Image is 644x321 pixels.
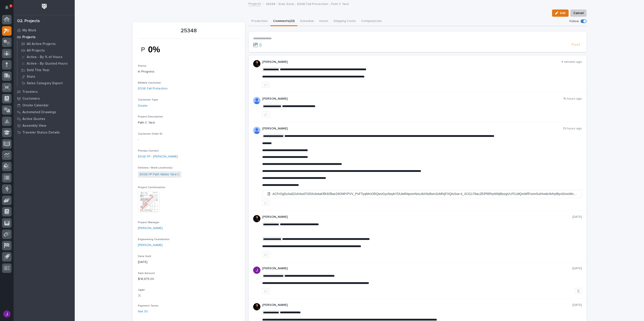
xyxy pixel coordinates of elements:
[22,103,49,108] p: Onsite Calendar
[22,97,40,101] p: Customers
[138,137,240,142] p: -
[573,10,584,16] span: Cancel
[17,80,75,86] a: Sales Category Export
[138,277,240,281] p: $ 16,875.00
[138,65,147,67] span: Status
[138,255,151,258] span: Date Sold
[575,288,582,294] button: Delete post
[572,42,580,47] span: Post
[140,172,180,177] a: EDGE FP Path Waldo Yard C
[560,11,566,15] span: Edit
[17,19,40,24] div: 02. Projects
[138,243,163,248] a: [PERSON_NAME]
[253,60,260,67] img: zmKUmRVDQjmBLfnAs97p
[17,73,75,80] a: Stats
[262,200,270,206] button: like this post
[138,221,159,224] span: Project Manager
[2,309,12,319] button: users-avatar
[138,166,173,169] span: Delivery / Work Location(s)
[138,305,159,307] span: Payment Terms
[262,97,563,101] p: [PERSON_NAME]
[138,150,159,152] span: Primary Contact
[14,122,75,129] a: Assembly View
[22,90,38,94] p: Travelers
[14,102,75,109] a: Onsite Calendar
[138,272,155,275] span: Sale Amount
[138,98,158,101] span: Customer Type
[27,62,68,66] p: Active - By Quoted Hours
[14,109,75,115] a: Automated Drawings
[570,42,582,47] button: Post
[138,133,162,135] span: Customer Order ID
[17,54,75,60] a: Active - By % of Hours
[563,127,582,131] p: 19 hours ago
[138,82,161,84] span: Billable Customer
[138,42,172,57] img: vLhY9tNFSESEqQqBdidNrv9NuEM_5V-f6lOFtQeDiww
[253,127,260,134] img: AOh14GhUnP333BqRmXh-vZ-TpYZQaFVsuOFmGre8SRZf2A=s96-c
[14,27,75,34] a: My Work
[253,97,260,104] img: AD5-WCmqz5_Kcnfb-JNJs0Fv3qBS0Jz1bxG2p1UShlkZ8J-3JKvvASxRW6Lr0wxC8O3POQnnEju8qItGG9E5Uxbglh-85Yquq...
[17,47,75,54] a: All Projects
[40,2,48,11] img: Workspace Logo
[358,17,384,26] button: CompanyCam
[138,238,170,241] span: Engineering Coordinator
[27,81,63,85] p: Sales Category Export
[249,17,270,26] button: Production
[552,9,569,17] button: Edit
[138,86,168,91] a: EDGE Fall Protection
[138,69,240,74] p: In Progress
[22,117,45,121] p: Active Quotes
[253,215,260,222] img: zmKUmRVDQjmBLfnAs97p
[262,82,270,88] button: like this post
[262,303,572,307] p: [PERSON_NAME]
[138,28,240,34] p: 25348
[14,95,75,102] a: Customers
[138,120,240,125] p: Path C Yard
[266,1,348,6] p: 25348 - Stair Zone - EDGE Fall Protection - Path C Yard
[22,35,36,39] p: Projects
[248,1,261,6] a: Projects
[22,131,60,135] p: Traveler Status Details
[138,260,240,265] p: [DATE]
[331,17,358,26] button: Shipping Costs
[27,68,50,72] p: Sold This Year
[22,110,56,114] p: Automated Drawings
[317,17,331,26] button: Hours
[262,288,270,294] button: like this post
[17,60,75,67] a: Active - By Quoted Hours
[2,3,12,12] button: Notifications
[138,103,148,108] a: Dealer
[6,5,12,13] div: Notifications3
[563,97,582,101] p: 15 hours ago
[14,88,75,95] a: Travelers
[297,17,317,26] button: Schedule
[138,115,163,118] span: Project Description
[138,226,163,231] a: [PERSON_NAME]
[572,267,582,270] p: [DATE]
[253,303,260,310] img: zmKUmRVDQjmBLfnAs97p
[22,28,36,33] p: My Work
[262,112,270,117] button: like this post
[10,4,12,7] p: 3
[14,129,75,136] a: Traveler Status Details
[138,309,148,314] a: Net 30
[27,75,35,79] p: Stats
[27,42,56,46] p: All Active Projects
[27,49,45,53] p: All Projects
[14,34,75,40] a: Projects
[270,17,297,26] button: Comments (23)
[27,55,62,59] p: Active - By % of Hours
[262,190,582,198] a: ACFrOgDzAaD2vhAod7OlSKzb4aKlfK92fbar29OMlYPVV_PsFTyqMmORQwvGyo5aybYDUtelhitpomNoLebX9xBsm3zMhIjFX...
[262,251,270,257] button: like this post
[570,9,586,17] button: Cancel
[17,41,75,47] a: All Active Projects
[262,215,572,219] p: [PERSON_NAME]
[262,267,572,270] p: [PERSON_NAME]
[14,115,75,122] a: Active Quotes
[138,186,165,189] span: Project Confirmation
[561,60,582,64] p: 4 minutes ago
[17,67,75,73] a: Sold This Year
[138,289,145,292] span: T&M?
[253,267,260,274] img: ACg8ocLB2sBq07NhafZLDpfZztpbDqa4HYtD3rBf5LhdHf4k=s96-c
